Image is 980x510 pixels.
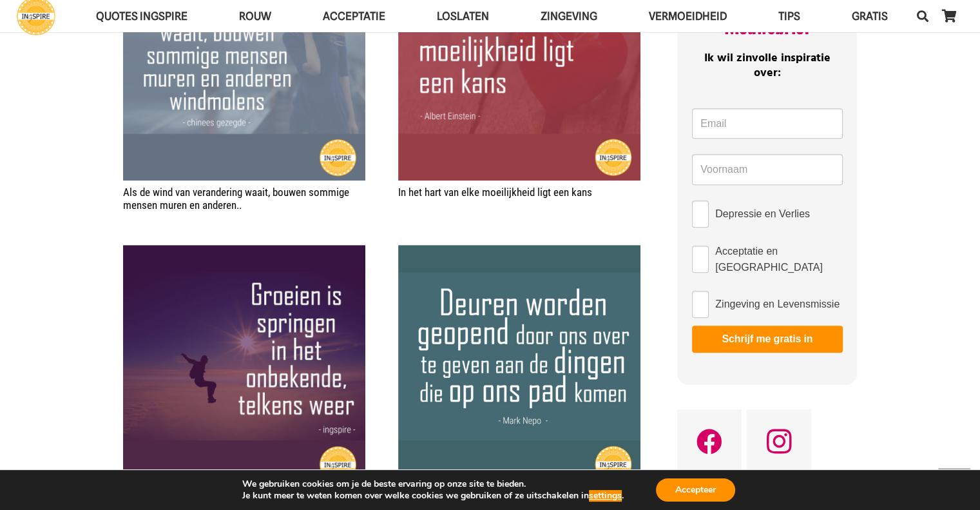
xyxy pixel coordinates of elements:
a: quote Groeien is springen in het onbekende telkens weer [123,245,365,487]
a: Als de wind van verandering waait, bouwen sommige mensen muren en anderen.. [123,186,349,211]
a: Facebook [677,409,742,474]
img: Citaat Mark Nepo: Deuren worden geopend door ons over te geven aan de dingen die op ons pad komen [398,245,640,487]
input: Email [692,108,842,139]
span: QUOTES INGSPIRE [96,10,187,23]
span: VERMOEIDHEID [649,10,727,23]
a: In het hart van elke moeilijkheid ligt een kans [398,186,592,199]
span: Ik wil zinvolle inspiratie over: [704,49,831,83]
span: Acceptatie en [GEOGRAPHIC_DATA] [715,243,842,275]
a: spreuk Mark Nepo: Deuren worden geopend door ons over te geven aan de dingen die op ons pad komen [398,245,640,487]
input: Acceptatie en [GEOGRAPHIC_DATA] [692,246,709,273]
input: Voornaam [692,154,842,185]
a: Terug naar top [938,468,970,500]
span: Depressie en Verlies [715,206,810,222]
img: Groeien is springen in het onbekende telkens weer, spreuk ingspire over groei [123,245,365,487]
button: Accepteer [656,478,735,502]
span: Acceptatie [323,10,385,23]
p: Je kunt meer te weten komen over welke cookies we gebruiken of ze uitschakelen in . [242,490,624,502]
button: settings [589,490,622,502]
input: Depressie en Verlies [692,201,709,228]
span: Zingeving [541,10,597,23]
span: Zingeving en Levensmissie [715,296,840,312]
p: We gebruiken cookies om je de beste ervaring op onze site te bieden. [242,478,624,490]
span: ROUW [239,10,271,23]
a: Instagram [747,409,811,474]
span: GRATIS [852,10,888,23]
button: Schrijf me gratis in [692,326,842,353]
input: Zingeving en Levensmissie [692,291,709,318]
span: TIPS [778,10,800,23]
span: Loslaten [437,10,489,23]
